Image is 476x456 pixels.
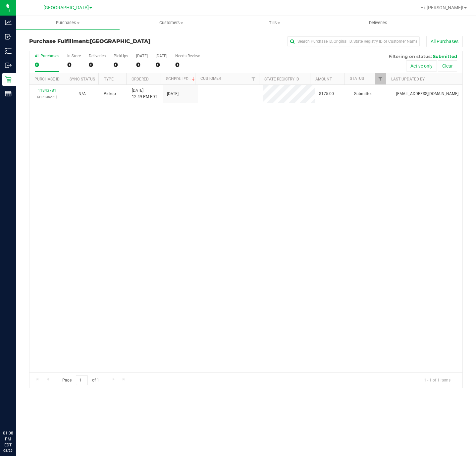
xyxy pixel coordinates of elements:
a: 11843781 [38,88,56,93]
span: 1 - 1 of 1 items [419,375,456,385]
div: In Store [67,54,81,58]
div: Deliveries [89,54,106,58]
div: 0 [114,61,128,69]
button: All Purchases [426,36,463,47]
div: 0 [89,61,106,69]
p: (317135271) [33,94,61,100]
div: 0 [156,61,167,69]
a: Tills [223,16,327,30]
inline-svg: Retail [5,76,12,83]
span: [DATE] [167,91,179,97]
div: PickUps [114,54,128,58]
a: Ordered [132,77,149,81]
a: State Registry ID [264,77,299,81]
a: Amount [315,77,332,81]
span: $175.00 [319,91,334,97]
div: 0 [35,61,59,69]
div: [DATE] [136,54,148,58]
span: [GEOGRAPHIC_DATA] [43,5,89,11]
a: Sync Status [70,77,95,81]
h3: Purchase Fulfillment: [29,38,174,44]
input: Search Purchase ID, Original ID, State Registry ID or Customer Name... [287,36,420,46]
button: N/A [79,91,86,97]
p: 01:08 PM EDT [3,430,13,448]
span: Submitted [354,91,373,97]
span: Not Applicable [79,91,86,96]
span: [GEOGRAPHIC_DATA] [90,38,150,44]
a: Status [350,76,364,81]
inline-svg: Reports [5,90,12,97]
a: Filter [375,73,386,84]
div: [DATE] [156,54,167,58]
div: All Purchases [35,54,59,58]
a: Deliveries [327,16,430,30]
input: 1 [76,375,88,385]
span: Tills [223,20,326,26]
span: Customers [120,20,223,26]
span: [DATE] 12:49 PM EDT [132,87,157,100]
inline-svg: Outbound [5,62,12,69]
span: Submitted [433,54,457,59]
a: Filter [248,73,259,84]
p: 08/25 [3,448,13,453]
span: Hi, [PERSON_NAME]! [420,5,463,10]
div: 0 [175,61,200,69]
a: Last Updated By [391,77,425,81]
button: Active only [406,60,437,72]
a: Purchase ID [34,77,60,81]
a: Customer [200,76,221,81]
span: [EMAIL_ADDRESS][DOMAIN_NAME] [396,91,458,97]
span: Purchases [16,20,120,26]
button: Clear [438,60,457,72]
span: Page of 1 [57,375,104,385]
a: Type [104,77,114,81]
span: Pickup [104,91,116,97]
a: Purchases [16,16,120,30]
inline-svg: Inbound [5,33,12,40]
span: Deliveries [360,20,396,26]
span: Filtering on status: [389,54,432,59]
inline-svg: Analytics [5,19,12,26]
div: 0 [67,61,81,69]
inline-svg: Inventory [5,48,12,54]
div: Needs Review [175,54,200,58]
iframe: Resource center [7,403,26,423]
a: Customers [120,16,223,30]
a: Scheduled [166,76,196,81]
div: 0 [136,61,148,69]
